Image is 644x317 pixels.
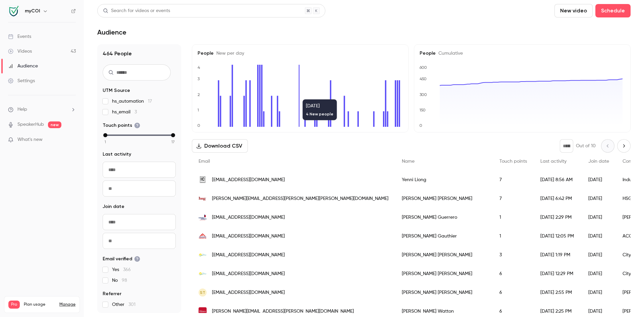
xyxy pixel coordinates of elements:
[103,133,107,137] div: min
[103,214,176,230] input: From
[8,33,31,40] div: Events
[103,7,170,14] div: Search for videos or events
[623,159,644,164] span: Company
[212,308,354,315] span: [PERSON_NAME][EMAIL_ADDRESS][PERSON_NAME][DOMAIN_NAME]
[17,136,43,143] span: What's new
[199,232,207,240] img: accgc.com
[25,8,40,14] h6: myCOI
[395,227,493,246] div: [PERSON_NAME] Gauthier
[123,267,131,272] span: 366
[199,251,207,259] img: albanyga.gov
[493,283,534,302] div: 6
[199,307,207,315] img: hines.com
[103,162,176,178] input: From
[59,302,75,307] a: Manage
[212,270,285,277] span: [EMAIL_ADDRESS][DOMAIN_NAME]
[198,65,200,70] text: 4
[103,256,140,262] span: Email verified
[534,208,582,227] div: [DATE] 2:29 PM
[534,246,582,264] div: [DATE] 1:19 PM
[103,87,130,94] span: UTM Source
[17,121,44,128] a: SpeakerHub
[212,289,285,296] span: [EMAIL_ADDRESS][DOMAIN_NAME]
[122,278,127,283] span: 98
[103,203,124,210] span: Join date
[212,176,285,183] span: [EMAIL_ADDRESS][DOMAIN_NAME]
[582,227,616,246] div: [DATE]
[534,283,582,302] div: [DATE] 2:55 PM
[200,289,205,296] span: ST
[199,195,207,203] img: herndon-group.com
[419,65,427,70] text: 600
[493,208,534,227] div: 1
[395,170,493,189] div: Yenni Liong
[197,108,199,112] text: 1
[540,159,567,164] span: Last activity
[17,106,27,113] span: Help
[8,301,20,309] span: Pro
[171,133,175,137] div: max
[8,6,19,16] img: myCOI
[8,48,32,55] div: Videos
[499,159,527,164] span: Touch points
[112,277,127,284] span: No
[493,189,534,208] div: 7
[48,121,61,128] span: new
[199,270,207,278] img: albanyga.gov
[395,208,493,227] div: [PERSON_NAME] Guerrero
[534,264,582,283] div: [DATE] 12:29 PM
[199,213,207,221] img: hrcg.com
[582,246,616,264] div: [DATE]
[171,139,175,145] span: 17
[395,264,493,283] div: [PERSON_NAME] [PERSON_NAME]
[582,264,616,283] div: [DATE]
[420,92,427,97] text: 300
[8,63,38,69] div: Audience
[582,170,616,189] div: [DATE]
[617,139,631,153] button: Next page
[493,264,534,283] div: 6
[395,283,493,302] div: [PERSON_NAME] [PERSON_NAME]
[436,51,463,56] span: Cumulative
[420,76,427,81] text: 450
[198,92,200,97] text: 2
[103,233,176,249] input: To
[198,76,200,81] text: 3
[582,208,616,227] div: [DATE]
[8,77,35,84] div: Settings
[554,4,593,17] button: New video
[112,266,131,273] span: Yes
[212,195,388,202] span: [PERSON_NAME][EMAIL_ADDRESS][PERSON_NAME][PERSON_NAME][DOMAIN_NAME]
[135,110,137,114] span: 3
[192,139,248,153] button: Download CSV
[199,159,210,164] span: Email
[576,143,596,149] p: Out of 10
[105,139,106,145] span: 1
[103,180,176,197] input: To
[199,176,207,184] img: industrycity.com
[582,189,616,208] div: [DATE]
[97,28,126,36] h1: Audience
[112,301,136,308] span: Other
[588,159,609,164] span: Join date
[148,99,152,104] span: 17
[595,4,631,17] button: Schedule
[112,98,152,105] span: hs_automation
[103,151,131,158] span: Last activity
[582,283,616,302] div: [DATE]
[212,214,285,221] span: [EMAIL_ADDRESS][DOMAIN_NAME]
[493,227,534,246] div: 1
[197,123,200,128] text: 0
[112,109,137,115] span: hs_email
[103,290,121,297] span: Referrer
[8,106,76,113] li: help-dropdown-opener
[103,122,140,129] span: Touch points
[534,170,582,189] div: [DATE] 8:56 AM
[214,51,244,56] span: New per day
[402,159,415,164] span: Name
[103,50,176,58] h1: 464 People
[534,227,582,246] div: [DATE] 12:05 PM
[493,246,534,264] div: 3
[212,252,285,259] span: [EMAIL_ADDRESS][DOMAIN_NAME]
[419,123,422,128] text: 0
